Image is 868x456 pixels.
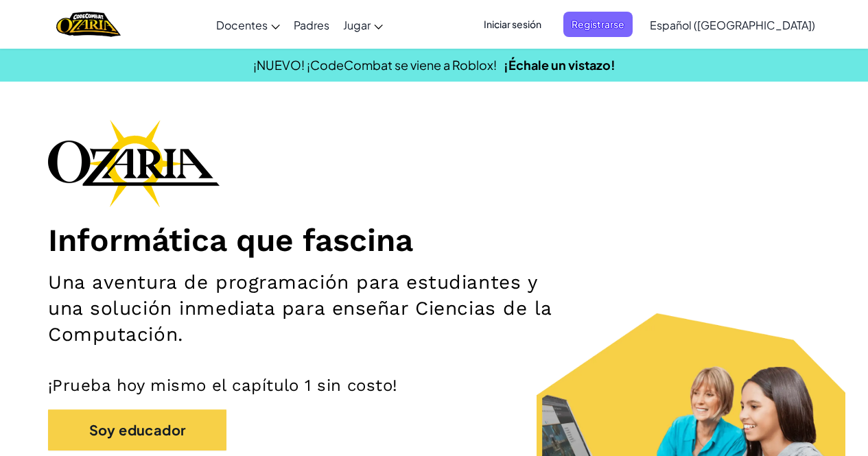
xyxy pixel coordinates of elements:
button: Registrarse [563,12,633,37]
a: Padres [287,6,336,43]
span: Docentes [216,18,268,32]
a: Docentes [209,6,287,43]
span: ¡NUEVO! ¡CodeCombat se viene a Roblox! [253,57,497,73]
img: Home [56,10,120,38]
a: Jugar [336,6,390,43]
h2: Una aventura de programación para estudiantes y una solución inmediata para enseñar Ciencias de l... [48,269,565,348]
button: Soy educador [48,409,226,451]
span: Jugar [343,18,371,32]
a: ¡Échale un vistazo! [504,57,615,73]
a: Ozaria by CodeCombat logo [56,10,120,38]
h1: Informática que fascina [48,221,820,259]
a: Español ([GEOGRAPHIC_DATA]) [643,6,822,43]
img: Ozaria branding logo [48,119,220,207]
p: ¡Prueba hoy mismo el capítulo 1 sin costo! [48,375,820,396]
button: Iniciar sesión [476,12,550,37]
span: Español ([GEOGRAPHIC_DATA]) [650,18,815,32]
